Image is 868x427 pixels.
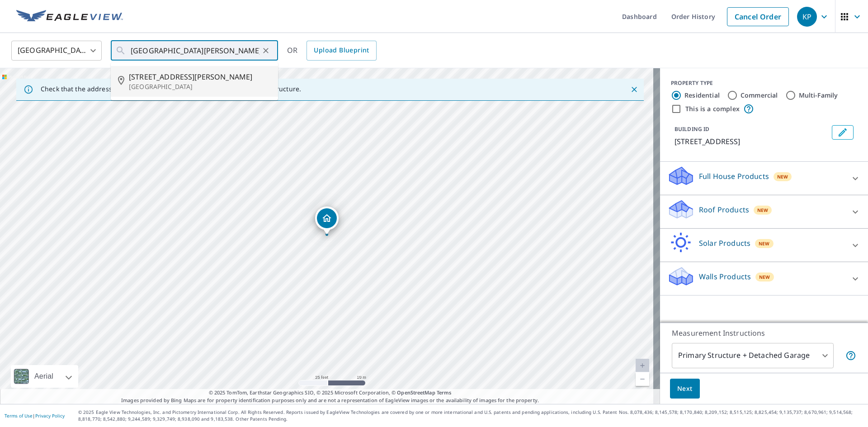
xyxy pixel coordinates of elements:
[78,409,863,422] p: © 2025 Eagle View Technologies, Inc. and Pictometry International Corp. All Rights Reserved. Repo...
[129,71,271,82] span: [STREET_ADDRESS][PERSON_NAME]
[741,91,778,100] label: Commercial
[314,45,369,56] span: Upload Blueprint
[675,125,709,133] p: BUILDING ID
[832,125,854,140] button: Edit building 1
[307,41,376,61] a: Upload Blueprint
[699,171,769,182] p: Full House Products
[315,206,339,235] div: Dropped pin, building 1, Residential property, 3813 Blairwood St High Point, NC 27265
[397,389,435,396] a: OpenStreetMap
[759,240,770,247] span: New
[5,413,33,419] a: Terms of Use
[667,266,861,291] div: Walls ProductsNew
[667,165,861,191] div: Full House ProductsNew
[759,273,770,281] span: New
[699,271,751,282] p: Walls Products
[675,136,828,147] p: [STREET_ADDRESS]
[11,38,102,63] div: [GEOGRAPHIC_DATA]
[677,383,693,394] span: Next
[685,104,740,113] label: This is a complex
[628,84,640,95] button: Close
[129,82,271,91] p: [GEOGRAPHIC_DATA]
[287,41,377,61] div: OR
[5,413,65,418] p: |
[667,232,861,258] div: Solar ProductsNew
[670,379,700,399] button: Next
[35,413,65,419] a: Privacy Policy
[259,44,272,57] button: Clear
[131,38,259,63] input: Search by address or latitude-longitude
[777,173,788,180] span: New
[437,389,452,396] a: Terms
[667,199,861,225] div: Roof ProductsNew
[11,365,78,388] div: Aerial
[41,85,301,93] p: Check that the address is accurate, then drag the marker over the correct structure.
[32,365,56,388] div: Aerial
[845,350,856,361] span: Your report will include the primary structure and a detached garage if one exists.
[636,372,649,386] a: Current Level 20, Zoom Out
[699,204,749,215] p: Roof Products
[684,91,720,100] label: Residential
[797,7,817,27] div: KP
[727,7,789,26] a: Cancel Order
[799,91,838,100] label: Multi-Family
[671,79,857,87] div: PROPERTY TYPE
[636,359,649,372] a: Current Level 20, Zoom In Disabled
[209,389,452,397] span: © 2025 TomTom, Earthstar Geographics SIO, © 2025 Microsoft Corporation, ©
[16,10,123,23] img: EV Logo
[757,206,769,214] span: New
[699,238,750,249] p: Solar Products
[672,343,834,368] div: Primary Structure + Detached Garage
[672,328,856,338] p: Measurement Instructions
